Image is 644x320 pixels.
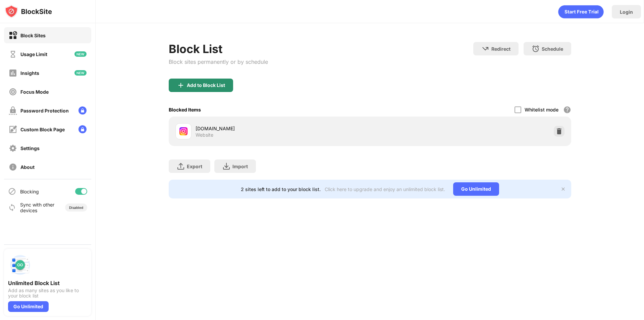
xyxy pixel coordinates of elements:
[20,127,65,132] div: Custom Block Page
[9,69,17,77] img: insights-off.svg
[9,125,17,134] img: customize-block-page-off.svg
[491,46,511,52] div: Redirect
[196,132,213,138] div: Website
[20,145,40,151] div: Settings
[20,108,69,113] div: Password Protection
[78,106,87,115] img: lock-menu.svg
[20,70,39,76] div: Insights
[20,202,55,213] div: Sync with other devices
[187,164,202,169] div: Export
[9,144,17,152] img: settings-off.svg
[8,301,49,312] div: Go Unlimited
[9,31,17,40] img: block-on.svg
[8,288,87,299] div: Add as many sites as you like to your block list
[179,127,187,135] img: favicons
[20,51,47,57] div: Usage Limit
[74,51,87,57] img: new-icon.svg
[241,186,321,192] div: 2 sites left to add to your block list.
[8,280,87,286] div: Unlimited Block List
[558,5,604,18] div: animation
[196,125,370,132] div: [DOMAIN_NAME]
[232,164,248,169] div: Import
[169,107,201,112] div: Blocked Items
[453,182,499,196] div: Go Unlimited
[69,205,83,210] div: Disabled
[542,46,563,52] div: Schedule
[20,89,49,95] div: Focus Mode
[525,107,558,112] div: Whitelist mode
[9,50,17,58] img: time-usage-off.svg
[78,125,87,133] img: lock-menu.svg
[169,58,268,65] div: Block sites permanently or by schedule
[20,189,39,194] div: Blocking
[620,9,633,15] div: Login
[8,253,32,277] img: push-block-list.svg
[8,203,16,212] img: sync-icon.svg
[9,163,17,171] img: about-off.svg
[169,42,268,56] div: Block List
[20,164,35,170] div: About
[8,187,16,195] img: blocking-icon.svg
[9,88,17,96] img: focus-off.svg
[560,186,566,192] img: x-button.svg
[74,70,87,76] img: new-icon.svg
[20,33,46,38] div: Block Sites
[325,186,445,192] div: Click here to upgrade and enjoy an unlimited block list.
[5,5,52,18] img: logo-blocksite.svg
[187,83,225,88] div: Add to Block List
[9,106,17,115] img: password-protection-off.svg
